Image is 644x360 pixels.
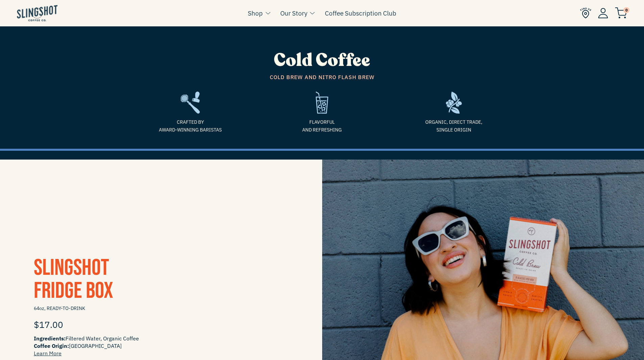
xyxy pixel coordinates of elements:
span: Flavorful and refreshing [261,118,383,134]
div: $17.00 [34,314,288,335]
span: Organic, Direct Trade, Single Origin [393,118,515,134]
span: Slingshot Fridge Box [34,254,113,305]
span: 0 [623,7,629,13]
span: Ingredients: [34,335,66,342]
span: Filtered Water, Organic Coffee [GEOGRAPHIC_DATA] [34,335,288,357]
img: frame-1635784469962.svg [446,92,462,114]
a: Coffee Subscription Club [325,8,396,18]
span: 64oz, READY-TO-DRINK [34,303,288,314]
img: frame2-1635783918803.svg [181,92,200,114]
a: Our Story [280,8,307,18]
a: Learn More [34,350,62,357]
span: Cold Brew and Nitro Flash Brew [129,73,515,82]
span: Cold Coffee [274,48,370,72]
img: cart [615,7,627,19]
span: Crafted by Award-Winning Baristas [129,118,251,134]
a: 0 [615,9,627,17]
a: Shop [248,8,263,18]
a: SlingshotFridge Box [34,254,113,305]
img: Account [598,8,608,18]
span: Coffee Origin: [34,342,69,349]
img: Find Us [580,7,591,19]
img: refreshing-1635975143169.svg [316,92,328,114]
